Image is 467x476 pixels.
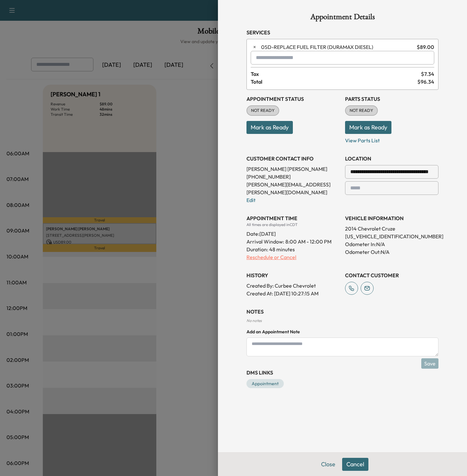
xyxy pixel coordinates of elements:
[251,78,417,86] span: Total
[246,308,438,315] h3: NOTES
[345,248,438,256] p: Odometer Out: N/A
[285,238,331,245] span: 8:00 AM - 12:00 PM
[246,290,340,297] p: Created At : [DATE] 10:27:15 AM
[345,232,438,240] p: [US_VEHICLE_IDENTIFICATION_NUMBER]
[346,107,377,114] span: NOT READY
[246,95,340,103] h3: Appointment Status
[246,369,438,376] h3: DMS Links
[246,282,340,290] p: Created By : Curbee Chevrolet
[251,70,421,78] span: Tax
[246,253,340,261] p: Reschedule or Cancel
[246,271,340,279] h3: History
[246,214,340,222] h3: APPOINTMENT TIME
[246,181,340,196] p: [PERSON_NAME][EMAIL_ADDRESS][PERSON_NAME][DOMAIN_NAME]
[345,155,438,162] h3: LOCATION
[417,43,434,51] span: $ 89.00
[247,107,279,114] span: NOT READY
[246,197,256,203] a: Edit
[342,458,368,471] button: Cancel
[345,134,438,144] p: View Parts List
[246,29,438,36] h3: Services
[345,214,438,222] h3: VEHICLE INFORMATION
[246,238,340,245] p: Arrival Window:
[417,78,434,86] span: $ 96.34
[246,379,284,388] a: Appointment
[246,222,340,227] div: All times are displayed in CDT
[345,240,438,248] p: Odometer In: N/A
[345,95,438,103] h3: Parts Status
[246,245,340,253] p: Duration: 48 minutes
[246,173,340,181] p: [PHONE_NUMBER]
[345,225,438,232] p: 2014 Chevrolet Cruze
[345,121,391,134] button: Mark as Ready
[421,70,434,78] span: $ 7.34
[317,458,340,471] button: Close
[261,43,414,51] span: REPLACE FUEL FILTER (DURAMAX DIESEL)
[246,155,340,162] h3: CUSTOMER CONTACT INFO
[246,13,438,23] h1: Appointment Details
[345,271,438,279] h3: CONTACT CUSTOMER
[246,227,340,238] div: Date: [DATE]
[246,121,293,134] button: Mark as Ready
[246,328,438,335] h4: Add an Appointment Note
[246,165,340,173] p: [PERSON_NAME] [PERSON_NAME]
[246,318,438,323] div: No notes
